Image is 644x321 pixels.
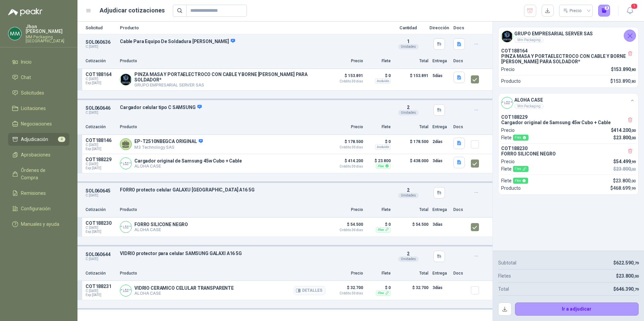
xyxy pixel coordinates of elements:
p: $ [611,66,636,73]
a: Configuración [8,202,69,215]
p: PINZA MASA Y PORTAELECTROCO CON CABLE Y BORNE [PERSON_NAME] PARA SOLDADOR* [134,72,325,82]
span: Exp: [DATE] [86,293,116,297]
p: Entrega [432,207,449,213]
p: Precio [501,66,515,73]
p: $ [613,177,636,184]
img: Company Logo [120,74,131,85]
p: C: [DATE] [86,45,116,49]
p: $ [611,127,636,134]
h4: GRUPO EMPRESARIAL SERVER SAS [514,30,593,37]
button: Ir a adjudicar [515,302,639,316]
p: Entrega [432,58,449,64]
a: Adjudicación4 [8,133,69,146]
span: Órdenes de Compra [21,167,63,181]
div: Flex [513,166,528,172]
p: $ 153.891 [329,72,363,83]
p: 3 días [432,157,449,165]
span: 2 [407,251,410,256]
p: 3 días [432,220,449,228]
a: Aprobaciones [8,148,69,161]
span: 54.499 [616,159,636,164]
p: $ [610,184,636,192]
p: FORRO SILICONE NEGRO [501,151,636,156]
span: 23.800 [619,273,639,279]
p: $ [613,165,636,173]
p: Docs [453,207,467,213]
p: $ [613,285,639,293]
p: $ 0 [367,138,391,146]
span: ,00 [634,274,639,279]
p: M3 Technology SAS [134,145,203,150]
p: Dirección [429,26,449,30]
p: C: [DATE] [86,193,116,198]
div: Incluido [375,78,391,84]
p: COT188164 [86,72,116,77]
span: Manuales y ayuda [21,220,59,228]
h4: ALOHA CASE [514,96,544,104]
p: Producto [501,77,521,85]
p: $ 153.891 [395,72,428,87]
p: C: [DATE] [86,111,116,115]
p: FORRO protecto celular GALAXU [GEOGRAPHIC_DATA] A16 5G [120,187,387,192]
p: Producto [120,58,325,64]
p: Total [498,285,509,293]
span: Exp: [DATE] [86,166,116,170]
span: ,80 [631,68,636,72]
div: Flex [376,164,391,169]
p: $ 414.200 [329,157,363,168]
p: Precio [329,58,363,64]
span: ,79 [634,261,639,265]
p: $ 32.700 [329,284,363,295]
p: $ 23.800 [367,157,391,165]
span: Licitaciones [21,105,46,112]
span: C: [DATE] [86,226,116,230]
span: ,99 [631,160,636,164]
p: VIDRIO CERAMICO CELULAR TRANSPARENTE [134,285,234,291]
button: Cerrar [624,30,636,42]
img: Company Logo [502,31,513,42]
p: Producto [120,270,325,277]
span: Remisiones [21,189,46,197]
p: MM Packaging [GEOGRAPHIC_DATA] [26,35,69,43]
p: Precio [329,270,363,277]
span: 23.800 [616,166,636,172]
span: Crédito 30 días [329,228,363,232]
p: Flete [501,134,528,141]
p: Flete [367,124,391,130]
span: Exp: [DATE] [86,147,116,151]
div: Unidades [398,193,419,198]
p: Flete [367,207,391,213]
span: Aprobaciones [21,151,51,158]
p: Docs [453,124,467,130]
p: EP-T2510NBEGCA ORIGINAL [134,139,203,145]
p: $ 438.000 [395,157,428,170]
p: 5 días [432,72,449,80]
div: Mm Packaging [514,37,544,43]
span: 622.590 [616,260,639,265]
a: Licitaciones [8,102,69,115]
span: C: [DATE] [86,162,116,166]
img: Company Logo [120,285,131,296]
img: Company Logo [120,158,131,169]
p: SOL060636 [86,39,116,45]
p: GRUPO EMPRESARIAL SERVER SAS [134,82,325,87]
p: COT188146 [86,138,116,143]
p: Docs [453,270,467,277]
span: ,99 [631,186,636,191]
span: 153.890 [613,78,636,84]
span: 1 [407,39,410,44]
p: $ 0 [367,284,391,292]
p: Precio [501,127,515,134]
p: Jhon [PERSON_NAME] [26,24,69,34]
span: Crédito 30 días [329,165,363,168]
a: Solicitudes [8,86,69,99]
p: Solicitud [86,26,116,30]
span: Chat [21,74,31,81]
div: Precio [563,6,583,16]
p: $ 178.500 [329,138,363,149]
span: Exp: [DATE] [86,81,116,85]
p: Total [395,270,428,277]
span: ,80 [631,79,636,84]
p: $ 0 [367,72,391,80]
div: Company LogoGRUPO EMPRESARIAL SERVER SASMm Packaging [498,27,638,45]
